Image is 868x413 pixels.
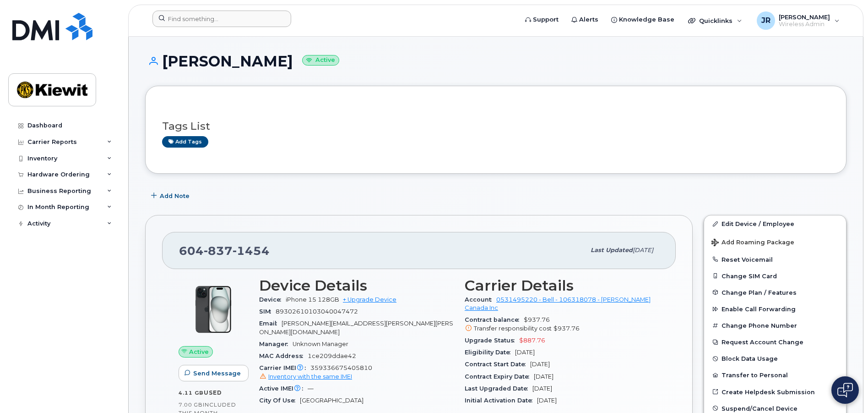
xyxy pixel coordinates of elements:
img: Open chat [837,383,853,397]
span: 1454 [233,244,270,258]
button: Add Note [145,187,197,204]
button: Change Plan / Features [704,284,846,301]
span: Unknown Manager [293,341,348,347]
button: Change SIM Card [704,268,846,284]
span: MAC Address [259,352,308,359]
span: Last Upgraded Date [465,385,532,392]
img: iPhone_15_Black.png [186,282,241,337]
button: Transfer to Personal [704,367,846,383]
span: $937.76 [553,325,580,332]
span: $887.76 [519,337,545,344]
button: Reset Voicemail [704,251,846,268]
span: — [308,385,314,392]
span: 604 [179,244,270,258]
span: City Of Use [259,397,300,404]
span: Change Plan / Features [722,289,797,296]
span: [DATE] [534,373,553,380]
span: [PERSON_NAME][EMAIL_ADDRESS][PERSON_NAME][PERSON_NAME][DOMAIN_NAME] [259,320,453,335]
a: Inventory with the same IMEI [259,373,352,380]
span: [DATE] [530,361,550,368]
button: Change Phone Number [704,317,846,334]
span: Device [259,296,286,303]
a: Add tags [162,136,208,148]
h3: Tags List [162,121,830,132]
span: Enable Call Forwarding [722,306,796,313]
span: iPhone 15 128GB [286,296,339,303]
span: Send Message [193,369,241,378]
span: SIM [259,308,276,315]
span: Manager [259,341,293,347]
button: Enable Call Forwarding [704,301,846,317]
span: Contract Expiry Date [465,373,534,380]
button: Request Account Change [704,334,846,350]
h3: Carrier Details [465,277,659,294]
span: Active [189,347,209,356]
span: Email [259,320,282,327]
span: Upgrade Status [465,337,519,344]
span: 1ce209ddae42 [308,352,356,359]
a: Create Helpdesk Submission [704,384,846,400]
span: Add Note [160,192,190,200]
span: Suspend/Cancel Device [722,405,797,412]
small: Active [302,55,339,66]
button: Add Roaming Package [704,232,846,251]
h3: Device Details [259,277,454,294]
span: $937.76 [465,316,659,333]
span: Active IMEI [259,385,308,392]
button: Send Message [179,365,249,381]
a: Edit Device / Employee [704,215,846,232]
span: [DATE] [537,397,557,404]
a: + Upgrade Device [343,296,396,303]
span: Initial Activation Date [465,397,537,404]
span: Transfer responsibility cost [474,325,552,332]
h1: [PERSON_NAME] [145,53,846,69]
span: Last updated [591,247,633,253]
span: 7.00 GB [179,402,203,408]
span: Eligibility Date [465,349,515,356]
span: [DATE] [633,247,653,253]
span: Add Roaming Package [711,239,794,248]
span: Contract balance [465,316,524,323]
span: Inventory with the same IMEI [268,373,352,380]
span: 837 [204,244,233,258]
button: Block Data Usage [704,350,846,367]
span: 89302610103040047472 [276,308,358,315]
span: 4.11 GB [179,390,204,396]
span: [DATE] [532,385,552,392]
span: 359336675405810 [259,364,454,381]
span: [DATE] [515,349,535,356]
a: 0531495220 - Bell - 106318078 - [PERSON_NAME] Canada Inc [465,296,651,311]
span: Contract Start Date [465,361,530,368]
span: Carrier IMEI [259,364,310,371]
span: Account [465,296,496,303]
span: used [204,389,222,396]
span: [GEOGRAPHIC_DATA] [300,397,363,404]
